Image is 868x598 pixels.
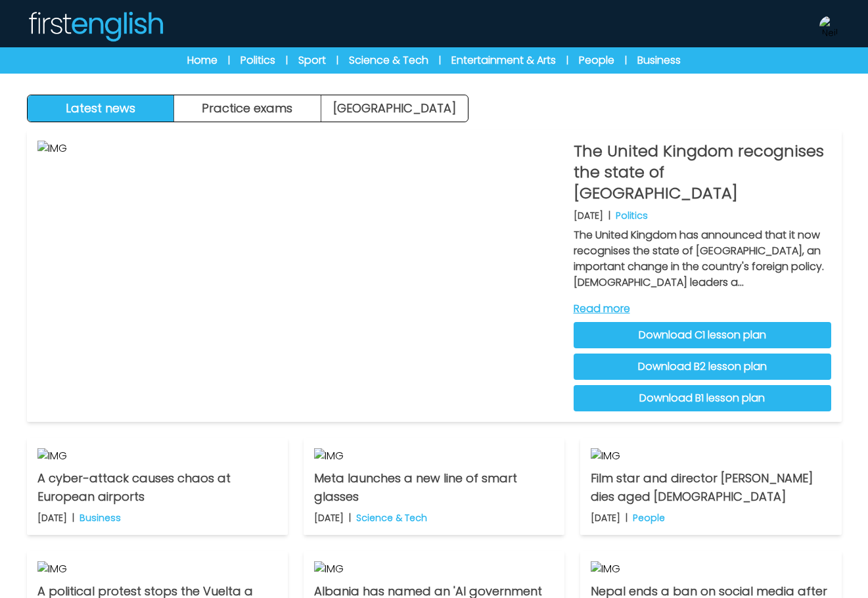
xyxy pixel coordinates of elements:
[608,209,610,222] b: |
[314,469,554,506] p: Meta launches a new line of smart glasses
[72,511,74,524] b: |
[574,385,831,411] a: Download B1 lesson plan
[314,561,554,577] img: IMG
[27,438,288,535] a: IMG A cyber-attack causes chaos at European airports [DATE] | Business
[625,54,627,67] span: |
[298,53,326,68] a: Sport
[637,53,681,68] a: Business
[27,11,164,42] img: Logo
[819,16,840,37] img: Neil Storey
[37,511,67,524] p: [DATE]
[304,438,564,535] a: IMG Meta launches a new line of smart glasses [DATE] | Science & Tech
[349,511,351,524] b: |
[579,53,614,68] a: People
[591,448,831,464] img: IMG
[228,54,230,67] span: |
[633,511,665,524] p: People
[240,53,275,68] a: Politics
[574,141,831,204] p: The United Kingdom recognises the state of [GEOGRAPHIC_DATA]
[591,511,620,524] p: [DATE]
[28,95,175,122] button: Latest news
[566,54,568,67] span: |
[439,54,441,67] span: |
[574,227,831,290] p: The United Kingdom has announced that it now recognises the state of [GEOGRAPHIC_DATA], an import...
[314,448,554,464] img: IMG
[349,53,428,68] a: Science & Tech
[314,511,344,524] p: [DATE]
[37,469,277,506] p: A cyber-attack causes chaos at European airports
[616,209,648,222] p: Politics
[37,141,563,411] img: IMG
[174,95,321,122] button: Practice exams
[321,95,468,122] a: [GEOGRAPHIC_DATA]
[37,561,277,577] img: IMG
[37,448,277,464] img: IMG
[574,322,831,348] a: Download C1 lesson plan
[80,511,121,524] p: Business
[187,53,217,68] a: Home
[574,354,831,380] a: Download B2 lesson plan
[451,53,556,68] a: Entertainment & Arts
[626,511,628,524] b: |
[591,469,831,506] p: Film star and director [PERSON_NAME] dies aged [DEMOGRAPHIC_DATA]
[591,561,831,577] img: IMG
[286,54,288,67] span: |
[336,54,338,67] span: |
[574,301,831,317] a: Read more
[574,209,603,222] p: [DATE]
[356,511,427,524] p: Science & Tech
[580,438,841,535] a: IMG Film star and director [PERSON_NAME] dies aged [DEMOGRAPHIC_DATA] [DATE] | People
